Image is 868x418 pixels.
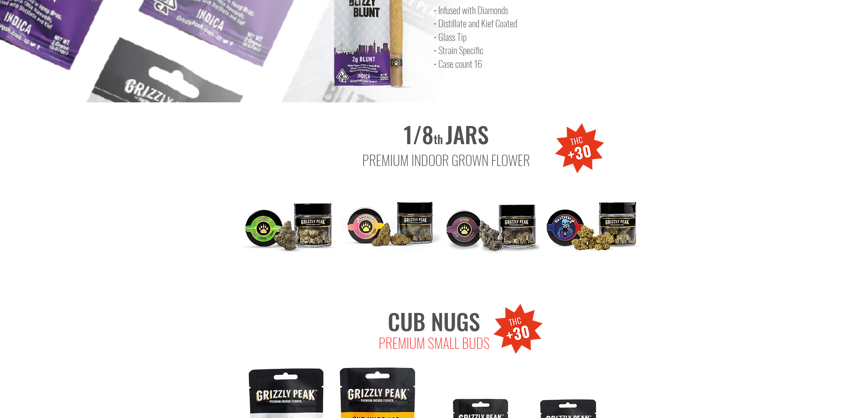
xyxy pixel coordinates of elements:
img: Grizzly_Peak_Eighth Jar_Lawsuit.jpg [341,170,442,270]
span: PREMIUM INDOOR GROWN FLOWER [362,150,530,170]
span: CUB NUGS [388,304,480,337]
img: Grizzly_Peak_Eighth Jar_Big Steve OG.jpg [542,170,642,270]
img: thc-30.png [549,117,611,179]
img: Grizzly_Peak_Eighth Jar_Matcha.jpg [239,170,339,270]
span: PREMIUM SMALL BUDS [379,332,490,353]
img: thc-30.png [487,298,549,360]
img: Grizzly_Peak_Eighth Jar_Froyo.jpg [442,170,542,270]
span: 1/8 JARS [404,117,489,151]
span: • Infused with Diamonds • Distillate and Kief Coated • Glass Tip • Strain Specific • Case count 16 [434,3,517,71]
span: th [434,131,443,147]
